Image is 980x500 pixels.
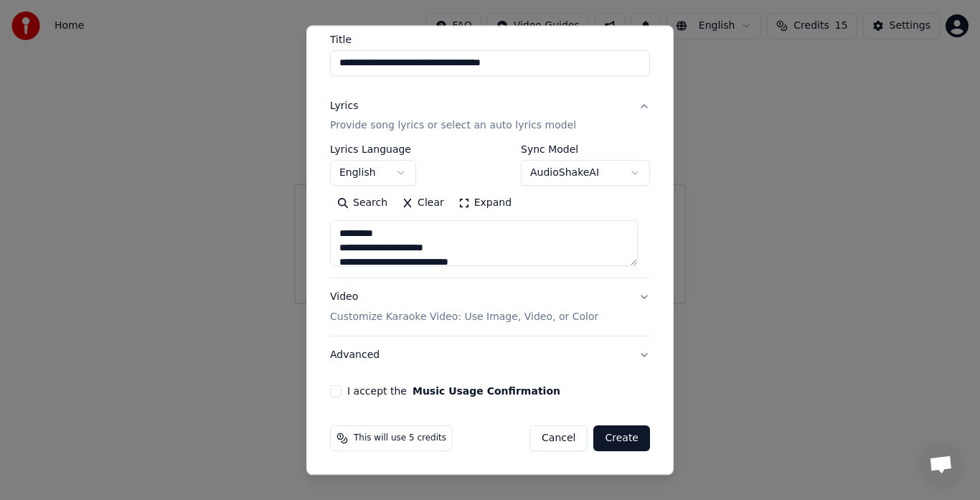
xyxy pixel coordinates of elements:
[413,387,560,397] button: I accept the
[330,99,358,113] div: Lyrics
[330,291,598,325] div: Video
[395,192,451,215] button: Clear
[330,34,650,44] label: Title
[330,88,650,145] button: LyricsProvide song lyrics or select an auto lyrics model
[330,337,650,374] button: Advanced
[330,145,416,155] label: Lyrics Language
[593,426,650,452] button: Create
[529,426,588,452] button: Cancel
[521,145,650,155] label: Sync Model
[330,311,598,325] p: Customize Karaoke Video: Use Image, Video, or Color
[451,192,519,215] button: Expand
[354,433,446,445] span: This will use 5 credits
[347,387,560,397] label: I accept the
[330,145,650,278] div: LyricsProvide song lyrics or select an auto lyrics model
[330,192,395,215] button: Search
[330,279,650,336] button: VideoCustomize Karaoke Video: Use Image, Video, or Color
[330,119,576,133] p: Provide song lyrics or select an auto lyrics model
